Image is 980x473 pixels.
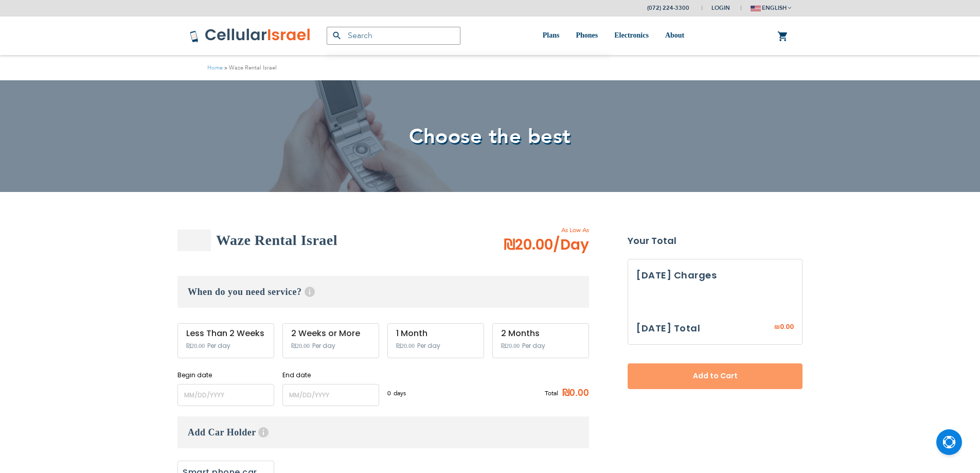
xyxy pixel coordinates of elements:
a: Home [207,64,223,72]
input: MM/DD/YYYY [177,384,274,406]
label: End date [282,371,379,380]
span: Phones [576,31,598,39]
a: (072) 224-3300 [647,4,689,12]
a: Phones [576,16,598,55]
span: Per day [207,341,230,351]
h3: When do you need service? [177,276,589,308]
h3: [DATE] Total [636,321,700,336]
span: About [665,31,684,39]
span: days [394,389,406,398]
span: /Day [553,235,589,255]
div: 2 Months [501,329,580,338]
li: Waze Rental Israel [223,63,277,73]
span: Choose the best [409,122,571,151]
img: Waze Rental Israel [177,230,211,251]
span: ₪20.00 [291,342,310,349]
span: ₪ [774,323,780,332]
strong: Your Total [628,233,803,249]
a: Electronics [614,16,649,55]
span: ₪20.00 [504,235,589,255]
span: 0.00 [780,322,794,331]
a: Plans [543,16,560,55]
label: Begin date [177,371,274,380]
h3: Add Car Holder [177,416,589,448]
input: Search [327,27,460,45]
span: Electronics [614,31,649,39]
button: english [751,1,791,15]
span: Help [305,287,315,297]
a: About [665,16,684,55]
input: MM/DD/YYYY [282,384,379,406]
span: Plans [543,31,560,39]
div: 1 Month [396,329,475,338]
span: ₪0.00 [558,386,589,401]
span: Per day [312,341,335,351]
span: 0 [387,389,394,398]
div: Less Than 2 Weeks [186,329,265,338]
span: Total [545,389,558,398]
span: ₪20.00 [396,342,415,349]
img: Cellular Israel Logo [189,28,311,43]
img: english [751,6,761,11]
span: As Low As [476,225,589,235]
div: 2 Weeks or More [291,329,370,338]
span: Per day [417,341,440,351]
span: Help [258,427,269,437]
span: Per day [522,341,545,351]
h3: [DATE] Charges [636,268,794,283]
span: ₪20.00 [501,342,520,349]
span: ₪20.00 [186,342,205,349]
span: Login [711,4,730,12]
h2: Waze Rental Israel [216,230,337,251]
